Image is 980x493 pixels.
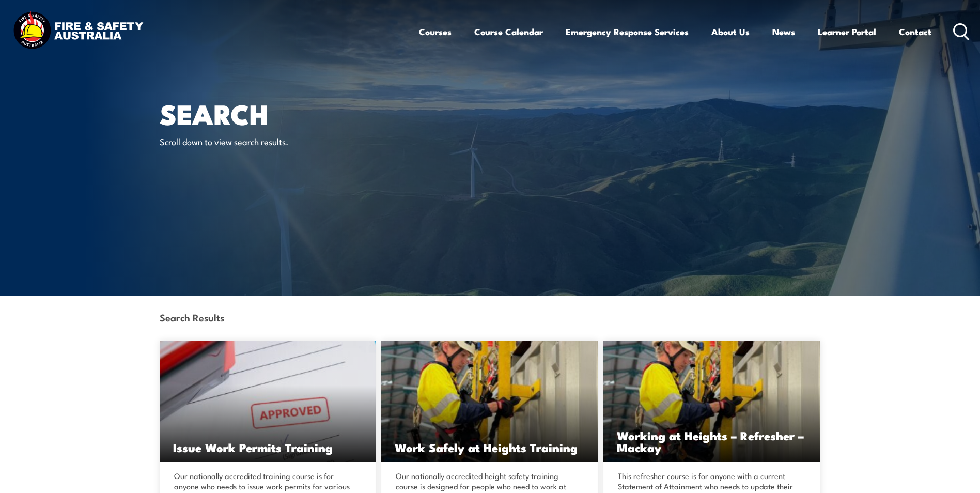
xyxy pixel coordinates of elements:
[419,18,452,45] a: Courses
[395,441,585,453] h3: Work Safely at Heights Training
[603,341,820,462] a: Working at Heights – Refresher – Mackay
[818,18,876,45] a: Learner Portal
[711,18,750,45] a: About Us
[160,135,348,147] p: Scroll down to view search results.
[603,341,820,462] img: Work Safely at Heights Training (1)
[899,18,931,45] a: Contact
[617,429,807,453] h3: Working at Heights – Refresher – Mackay
[160,101,415,126] h1: Search
[160,310,224,324] strong: Search Results
[160,341,377,462] a: Issue Work Permits Training
[381,341,598,462] img: Work Safely at Heights Training (1)
[474,18,543,45] a: Course Calendar
[772,18,795,45] a: News
[566,18,689,45] a: Emergency Response Services
[381,341,598,462] a: Work Safely at Heights Training
[160,341,377,462] img: Issue Work Permits
[173,441,363,453] h3: Issue Work Permits Training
